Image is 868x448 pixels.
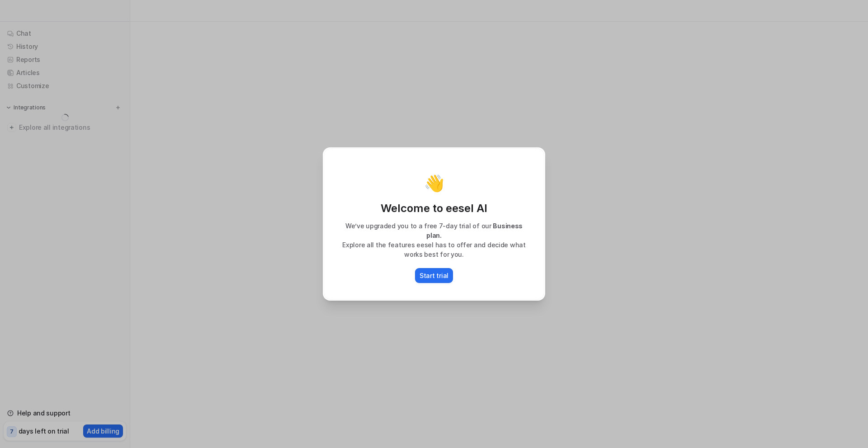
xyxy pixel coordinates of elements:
p: Explore all the features eesel has to offer and decide what works best for you. [333,240,535,259]
button: Start trial [415,268,453,283]
p: Start trial [420,271,448,280]
p: Welcome to eesel AI [333,201,535,216]
p: 👋 [424,174,444,192]
p: We’ve upgraded you to a free 7-day trial of our [333,221,535,240]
